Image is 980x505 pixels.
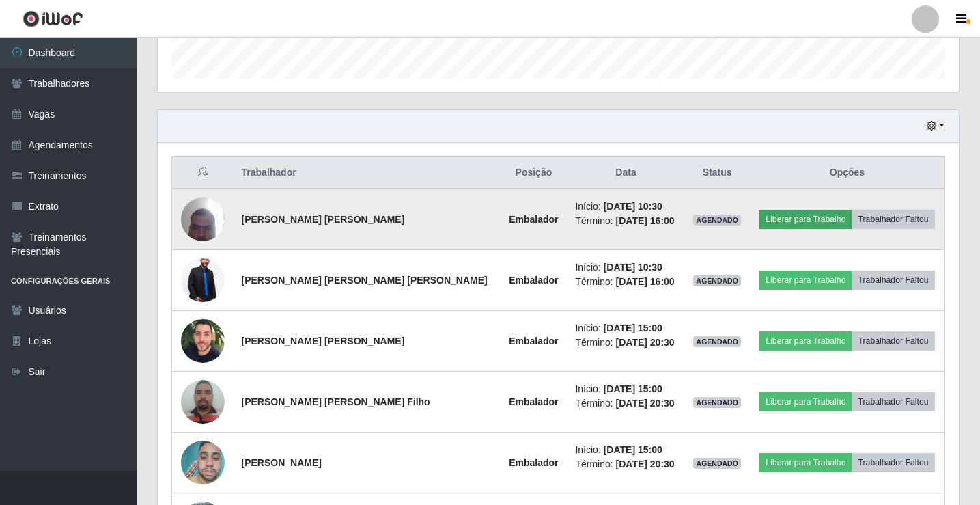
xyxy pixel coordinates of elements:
time: [DATE] 10:30 [604,201,662,212]
th: Trabalhador [234,157,501,189]
li: Término: [575,275,676,289]
strong: [PERSON_NAME] [PERSON_NAME] [PERSON_NAME] [242,275,488,286]
time: [DATE] 10:30 [604,262,662,273]
th: Opções [750,157,945,189]
li: Início: [575,443,676,457]
li: Término: [575,396,676,411]
button: Trabalhador Faltou [852,331,934,351]
strong: Embalador [509,275,558,286]
li: Término: [575,214,676,228]
strong: Embalador [509,457,558,468]
strong: Embalador [509,396,558,407]
strong: [PERSON_NAME] [PERSON_NAME] Filho [242,396,430,407]
strong: Embalador [509,214,558,225]
img: 1748551724527.jpeg [181,434,225,492]
time: [DATE] 15:00 [604,323,662,333]
img: 1686264689334.jpeg [181,372,225,431]
span: AGENDADO [693,458,741,469]
strong: [PERSON_NAME] [PERSON_NAME] [242,336,405,346]
button: Trabalhador Faltou [852,271,934,290]
button: Liberar para Trabalho [759,331,852,351]
th: Status [685,157,750,189]
button: Trabalhador Faltou [852,453,934,472]
li: Início: [575,382,676,396]
span: AGENDADO [693,215,741,226]
img: 1683118670739.jpeg [181,314,225,368]
li: Término: [575,457,676,472]
time: [DATE] 15:00 [604,444,662,455]
button: Trabalhador Faltou [852,210,934,229]
time: [DATE] 20:30 [616,398,675,409]
button: Liberar para Trabalho [759,392,852,411]
li: Início: [575,321,676,336]
button: Liberar para Trabalho [759,271,852,290]
img: 1722619557508.jpeg [181,190,225,248]
time: [DATE] 16:00 [616,276,675,287]
strong: [PERSON_NAME] [PERSON_NAME] [242,214,405,225]
li: Início: [575,260,676,275]
th: Data [567,157,684,189]
span: AGENDADO [693,336,741,347]
img: 1755093056531.jpeg [181,247,225,313]
span: AGENDADO [693,275,741,286]
button: Trabalhador Faltou [852,392,934,411]
span: AGENDADO [693,397,741,408]
button: Liberar para Trabalho [759,210,852,229]
th: Posição [500,157,567,189]
strong: Embalador [509,336,558,346]
time: [DATE] 20:30 [616,337,675,348]
strong: [PERSON_NAME] [242,457,322,468]
li: Início: [575,200,676,214]
time: [DATE] 20:30 [616,459,675,469]
time: [DATE] 15:00 [604,383,662,394]
button: Liberar para Trabalho [759,453,852,472]
time: [DATE] 16:00 [616,215,675,226]
img: CoreUI Logo [23,10,83,27]
li: Término: [575,336,676,350]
